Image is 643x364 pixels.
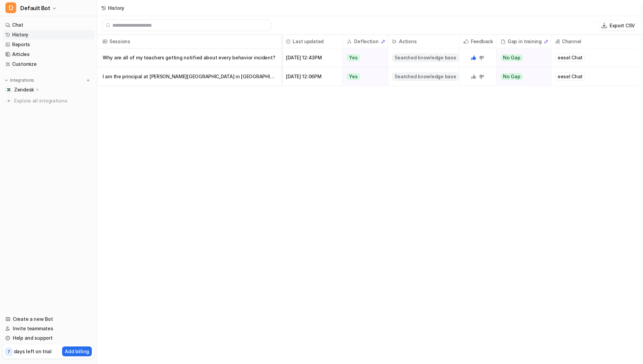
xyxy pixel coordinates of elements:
img: menu_add.svg [86,78,90,83]
button: Yes [343,48,384,67]
button: No Gap [497,67,546,86]
span: Searched knowledge base [392,54,458,62]
img: expand menu [4,78,9,83]
a: Help and support [3,333,94,343]
div: eesel Chat [555,54,585,62]
p: Export CSV [610,22,635,29]
a: Create a new Bot [3,314,94,324]
p: 7 [7,349,10,355]
div: History [108,4,124,11]
p: I am the principal at [PERSON_NAME][GEOGRAPHIC_DATA] in [GEOGRAPHIC_DATA], [GEOGRAPHIC_DATA]. I h... [103,67,276,86]
span: No Gap [501,73,523,80]
span: Yes [347,73,360,80]
h2: Deflection [354,35,378,48]
p: days left on trial [14,348,52,355]
div: Gap in training [499,35,548,48]
span: Default Bot [20,3,50,13]
button: Integrations [3,77,36,84]
span: Last updated [285,35,340,48]
a: Reports [3,40,94,49]
a: Invite teammates [3,324,94,333]
span: Yes [347,54,360,61]
button: Export CSV [599,21,638,30]
p: Why are all of my teachers getting notified about every behavior incident? [103,48,276,67]
span: Explore all integrations [14,95,91,106]
span: D [5,2,16,13]
h2: Feedback [471,35,493,48]
div: eesel Chat [555,73,585,81]
button: Yes [343,67,384,86]
span: Channel [554,35,635,48]
span: [DATE] 12:06PM [285,67,340,86]
p: Zendesk [14,86,34,93]
img: Zendesk [7,88,11,92]
a: Customize [3,59,94,69]
a: Chat [3,20,94,30]
p: Integrations [10,78,34,83]
span: Searched knowledge base [392,73,458,81]
button: No Gap [497,48,546,67]
span: No Gap [501,54,523,61]
h2: Actions [399,35,417,48]
a: Explore all integrations [3,96,94,106]
button: Add billing [62,346,92,356]
span: Sessions [100,35,279,48]
img: explore all integrations [5,97,12,104]
span: [DATE] 12:43PM [285,48,340,67]
a: Articles [3,50,94,59]
a: History [3,30,94,39]
p: Add billing [65,348,89,355]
